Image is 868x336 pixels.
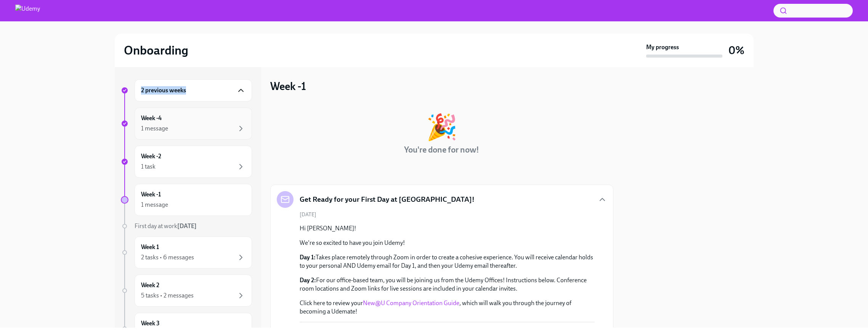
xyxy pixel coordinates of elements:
[141,253,194,262] div: 2 tasks • 6 messages
[141,319,160,328] h6: Week 3
[270,79,306,93] h3: Week -1
[141,243,159,251] h6: Week 1
[121,236,252,268] a: Week 12 tasks • 6 messages
[363,299,459,307] a: New@U Company Orientation Guide
[121,184,252,216] a: Week -11 message
[646,43,679,51] strong: My progress
[141,291,194,300] div: 5 tasks • 2 messages
[141,162,156,171] div: 1 task
[121,275,252,307] a: Week 25 tasks • 2 messages
[300,253,595,270] p: Takes place remotely through Zoom in order to create a cohesive experience. You will receive cale...
[141,201,168,209] div: 1 message
[141,86,186,95] h6: 2 previous weeks
[124,43,188,58] h2: Onboarding
[141,281,159,289] h6: Week 2
[404,144,479,156] h4: You're done for now!
[300,276,595,293] p: For our office-based team, you will be joining us from the Udemy Offices! Instructions below. Con...
[135,222,197,230] span: First day at work
[177,222,197,230] strong: [DATE]
[121,146,252,178] a: Week -21 task
[135,79,252,101] div: 2 previous weeks
[121,222,252,230] a: First day at work[DATE]
[141,152,161,161] h6: Week -2
[300,239,595,247] p: We're so excited to have you join Udemy!
[426,114,457,140] div: 🎉
[728,43,744,57] h3: 0%
[141,124,168,133] div: 1 message
[121,108,252,140] a: Week -41 message
[300,254,316,261] strong: Day 1:
[300,224,595,233] p: Hi [PERSON_NAME]!
[300,195,475,204] h5: Get Ready for your First Day at [GEOGRAPHIC_DATA]!
[141,114,162,122] h6: Week -4
[300,277,316,284] strong: Day 2:
[300,211,316,218] span: [DATE]
[15,5,40,17] img: Udemy
[141,190,161,199] h6: Week -1
[300,299,595,316] p: Click here to review your , which will walk you through the journey of becoming a Udemate!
